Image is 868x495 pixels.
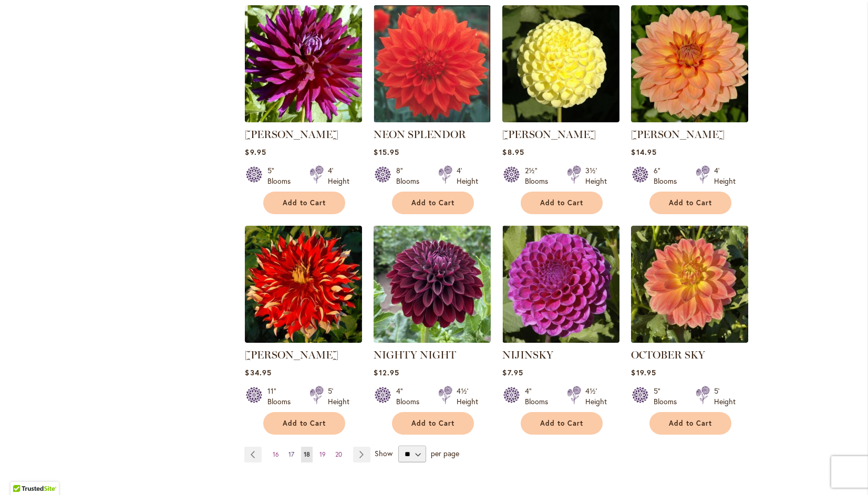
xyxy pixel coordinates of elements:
div: 4' Height [457,165,478,186]
a: 16 [270,447,282,462]
a: Nighty Night [374,335,491,345]
span: 18 [304,450,310,458]
img: NADINE JESSIE [245,5,362,122]
div: 4" Blooms [525,386,554,407]
button: Add to Cart [521,192,603,214]
span: 20 [335,450,342,458]
img: NIJINSKY [502,226,619,343]
span: Add to Cart [283,419,326,428]
img: Nighty Night [374,226,491,343]
button: Add to Cart [263,192,345,214]
a: NIJINSKY [502,335,619,345]
a: 20 [333,447,345,462]
img: NETTIE [502,5,619,122]
span: $34.95 [245,367,271,377]
a: NEON SPLENDOR [374,128,466,141]
div: 4' Height [328,165,349,186]
span: Add to Cart [540,198,583,207]
span: $9.95 [245,147,266,157]
a: 17 [286,447,297,462]
div: 5' Height [714,386,736,407]
img: Neon Splendor [374,5,491,122]
span: 19 [319,450,326,458]
a: [PERSON_NAME] [245,128,338,141]
img: Nicholas [631,5,748,122]
a: Nicholas [631,114,748,124]
a: [PERSON_NAME] [502,128,596,141]
div: 4" Blooms [396,386,426,407]
a: NETTIE [502,114,619,124]
button: Add to Cart [263,412,345,435]
span: 17 [288,450,294,458]
div: 5" Blooms [267,165,297,186]
img: Nick Sr [245,226,362,343]
span: Add to Cart [669,419,712,428]
span: Add to Cart [411,419,454,428]
a: NIJINSKY [502,349,553,361]
span: $15.95 [374,147,399,157]
div: 2½" Blooms [525,165,554,186]
div: 5' Height [328,386,349,407]
iframe: Launch Accessibility Center [8,458,37,487]
button: Add to Cart [392,192,474,214]
div: 11" Blooms [267,386,297,407]
div: 4½' Height [457,386,478,407]
span: per page [431,448,459,458]
span: Show [375,448,392,458]
span: Add to Cart [283,198,326,207]
div: 3½' Height [585,165,607,186]
span: 16 [273,450,279,458]
a: Nick Sr [245,335,362,345]
span: Add to Cart [411,198,454,207]
button: Add to Cart [649,192,731,214]
span: Add to Cart [669,198,712,207]
button: Add to Cart [392,412,474,435]
a: [PERSON_NAME] [631,128,725,141]
a: NIGHTY NIGHT [374,349,456,361]
a: NADINE JESSIE [245,114,362,124]
div: 4' Height [714,165,736,186]
a: OCTOBER SKY [631,349,705,361]
span: $19.95 [631,367,656,377]
span: $7.95 [502,367,523,377]
a: 19 [317,447,328,462]
span: $8.95 [502,147,524,157]
div: 5" Blooms [654,386,683,407]
button: Add to Cart [649,412,731,435]
span: $14.95 [631,147,656,157]
div: 8" Blooms [396,165,426,186]
img: October Sky [631,226,748,343]
div: 6" Blooms [654,165,683,186]
a: Neon Splendor [374,114,491,124]
span: Add to Cart [540,419,583,428]
a: October Sky [631,335,748,345]
span: $12.95 [374,367,399,377]
div: 4½' Height [585,386,607,407]
a: [PERSON_NAME] [245,349,338,361]
button: Add to Cart [521,412,603,435]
